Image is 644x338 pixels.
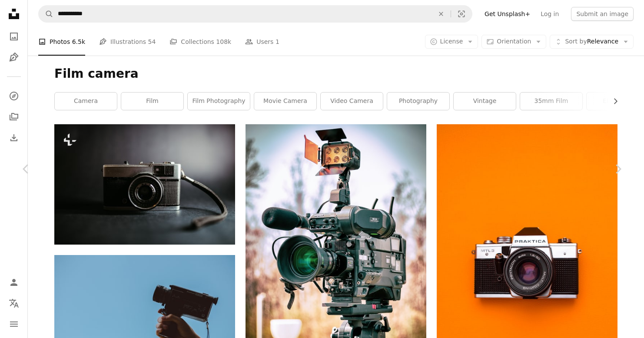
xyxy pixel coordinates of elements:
[216,37,231,46] span: 108k
[121,93,183,110] a: film
[565,38,587,45] span: Sort by
[5,274,23,291] a: Log in / Sign up
[592,127,644,211] a: Next
[440,38,463,45] span: License
[535,7,564,21] a: Log in
[54,311,235,319] a: person holding video camera
[497,38,531,45] span: Orientation
[254,93,316,110] a: movie camera
[451,6,472,22] button: Visual search
[437,260,617,268] a: black and silver nikon dslr camera
[276,37,279,46] span: 1
[481,35,546,49] button: Orientation
[54,180,235,188] a: a black and white photo of a camera
[571,7,634,21] button: Submit an image
[169,28,231,56] a: Collections 108k
[520,93,582,110] a: 35mm film
[54,66,617,82] h1: Film camera
[5,87,23,105] a: Explore
[5,28,23,45] a: Photos
[38,5,472,23] form: Find visuals sitewide
[5,108,23,126] a: Collections
[5,295,23,312] button: Language
[607,93,617,110] button: scroll list to the right
[565,37,618,46] span: Relevance
[55,93,117,110] a: camera
[245,28,279,56] a: Users 1
[5,49,23,66] a: Illustrations
[479,7,535,21] a: Get Unsplash+
[425,35,478,49] button: License
[550,35,634,49] button: Sort byRelevance
[387,93,449,110] a: photography
[454,93,516,110] a: vintage
[246,255,426,263] a: black and gray video camera
[321,93,383,110] a: video camera
[148,37,156,46] span: 54
[5,315,23,333] button: Menu
[99,28,156,56] a: Illustrations 54
[39,6,53,22] button: Search Unsplash
[54,124,235,245] img: a black and white photo of a camera
[432,6,451,22] button: Clear
[188,93,250,110] a: film photography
